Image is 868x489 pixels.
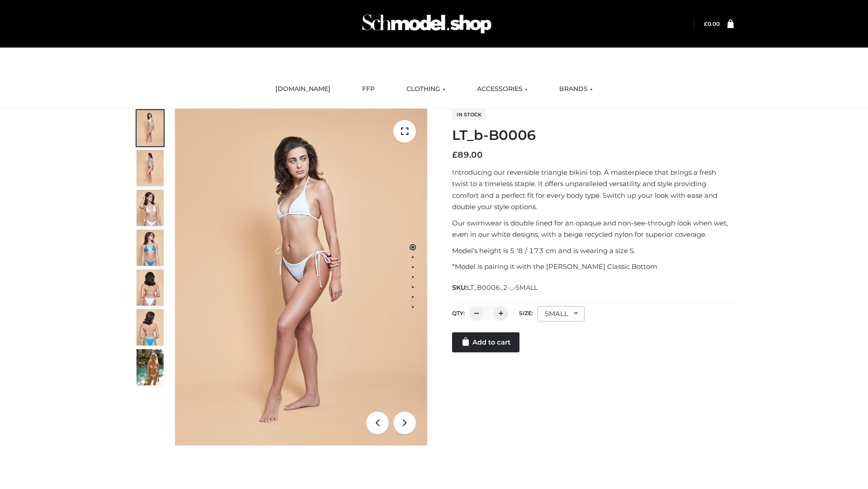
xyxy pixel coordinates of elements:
a: £0.00 [704,20,720,27]
img: ArielClassicBikiniTop_CloudNine_AzureSky_OW114ECO_3-scaled.jpg [137,190,164,226]
a: Add to cart [452,332,519,352]
a: CLOTHING [400,79,452,99]
img: ArielClassicBikiniTop_CloudNine_AzureSky_OW114ECO_2-scaled.jpg [137,150,164,186]
a: BRANDS [552,79,599,99]
div: SMALL [538,306,585,321]
span: LT_B0006_2-_-SMALL [467,283,538,292]
label: QTY: [452,310,465,316]
a: ACCESSORIES [470,79,534,99]
img: ArielClassicBikiniTop_CloudNine_AzureSky_OW114ECO_1 [175,109,427,446]
img: ArielClassicBikiniTop_CloudNine_AzureSky_OW114ECO_8-scaled.jpg [137,309,164,345]
img: ArielClassicBikiniTop_CloudNine_AzureSky_OW114ECO_4-scaled.jpg [137,230,164,266]
span: £ [452,150,458,160]
p: Our swimwear is double lined for an opaque and non-see-through look when wet, even in our white d... [452,217,734,240]
img: Schmodel Admin 964 [359,6,495,42]
img: ArielClassicBikiniTop_CloudNine_AzureSky_OW114ECO_7-scaled.jpg [137,269,164,306]
a: FFP [355,79,382,99]
span: £ [704,20,708,27]
p: Introducing our reversible triangle bikini top. A masterpiece that brings a fresh twist to a time... [452,167,734,213]
bdi: 89.00 [452,150,483,160]
img: ArielClassicBikiniTop_CloudNine_AzureSky_OW114ECO_1-scaled.jpg [137,110,164,146]
h1: LT_b-B0006 [452,127,734,144]
span: SKU: [452,282,538,293]
span: In stock [452,109,486,120]
p: Model’s height is 5 ‘8 / 173 cm and is wearing a size S. [452,245,734,257]
a: [DOMAIN_NAME] [269,79,337,99]
label: Size: [519,310,533,316]
img: Arieltop_CloudNine_AzureSky2.jpg [137,349,164,385]
bdi: 0.00 [704,20,720,27]
p: *Model is pairing it with the [PERSON_NAME] Classic Bottom [452,261,734,273]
